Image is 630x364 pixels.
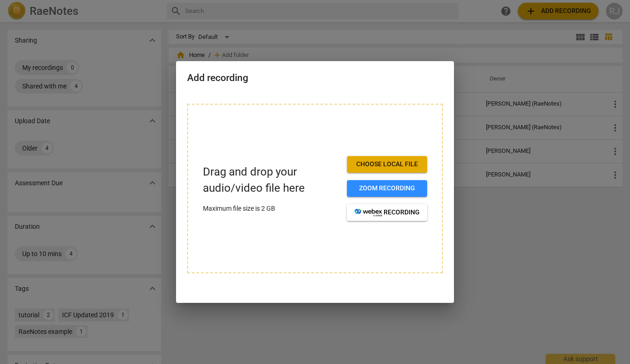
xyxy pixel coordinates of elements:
p: Maximum file size is 2 GB [203,204,340,213]
button: Zoom recording [347,180,427,197]
span: Zoom recording [354,184,420,193]
button: recording [347,204,427,221]
button: Choose local file [347,156,427,173]
p: Drag and drop your audio/video file here [203,164,340,196]
h2: Add recording [187,72,443,84]
span: recording [354,208,420,217]
span: Choose local file [354,160,420,169]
